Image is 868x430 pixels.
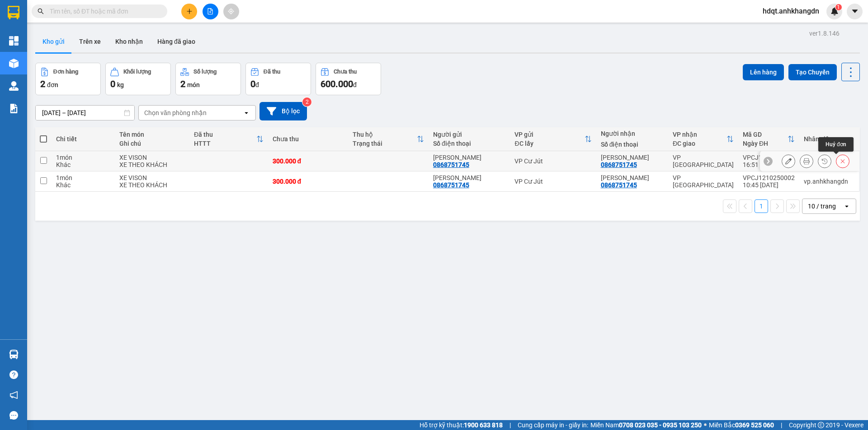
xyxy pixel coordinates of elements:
[808,202,836,211] div: 10 / trang
[509,420,511,430] span: |
[150,31,203,52] button: Hàng đã giao
[119,131,185,138] div: Tên món
[181,4,197,19] button: plus
[788,64,837,80] button: Tạo Chuyến
[514,131,584,138] div: VP gửi
[119,174,185,181] div: XE VISON
[223,4,239,19] button: aim
[119,154,185,161] div: XE VISON
[56,181,110,189] div: Khác
[9,411,18,420] span: message
[203,4,218,19] button: file-add
[9,36,19,46] img: dashboard-icon
[433,181,469,189] div: 0868751745
[673,174,734,189] div: VP [GEOGRAPHIC_DATA]
[433,161,469,168] div: 0868751745
[9,59,19,68] img: warehouse-icon
[590,420,702,430] span: Miền Nam
[353,81,357,88] span: đ
[9,81,19,91] img: warehouse-icon
[735,421,774,429] strong: 0369 525 060
[228,8,234,14] span: aim
[72,31,108,52] button: Trên xe
[433,154,506,161] div: Nguyễn Tuấn Vũ
[837,4,840,10] span: 1
[743,154,795,161] div: VPCJ1210250003
[433,174,506,181] div: Nguyễn Tuấn Vũ
[514,178,591,185] div: VP Cư Jút
[809,28,840,38] div: ver 1.8.146
[187,81,200,88] span: món
[704,423,707,427] span: ⚪️
[9,391,18,399] span: notification
[851,7,859,15] span: caret-down
[743,140,788,147] div: Ngày ĐH
[40,79,45,89] span: 2
[194,131,256,138] div: Đã thu
[433,140,506,147] div: Số điện thoại
[668,127,738,151] th: Toggle SortBy
[804,178,854,185] div: vp.anhkhangdn
[601,141,664,148] div: Số điện thoại
[843,203,850,210] svg: open
[818,422,824,428] span: copyright
[673,154,734,168] div: VP [GEOGRAPHIC_DATA]
[518,420,588,430] span: Cung cấp máy in - giấy in:
[243,109,250,116] svg: open
[601,130,664,137] div: Người nhận
[738,127,799,151] th: Toggle SortBy
[830,7,839,15] img: icon-new-feature
[781,420,782,430] span: |
[804,135,854,143] div: Nhân viên
[321,79,353,89] span: 600.000
[847,4,863,19] button: caret-down
[250,79,255,89] span: 0
[743,181,795,189] div: 10:45 [DATE]
[273,135,344,143] div: Chưa thu
[144,108,207,117] div: Chọn văn phòng nhận
[56,161,110,168] div: Khác
[259,102,307,120] button: Bộ lọc
[709,420,774,430] span: Miền Bắc
[194,140,256,147] div: HTTT
[38,8,44,14] span: search
[755,5,826,17] span: hdqt.anhkhangdn
[743,131,788,138] div: Mã GD
[35,63,101,95] button: Đơn hàng2đơn
[348,127,429,151] th: Toggle SortBy
[353,140,417,147] div: Trạng thái
[273,157,344,165] div: 300.000 đ
[56,154,110,161] div: 1 món
[601,161,637,168] div: 0868751745
[9,370,18,379] span: question-circle
[601,174,664,181] div: Nguyễn Tuấn Vũ
[743,64,784,80] button: Lên hàng
[119,140,185,147] div: Ghi chú
[47,81,58,88] span: đơn
[180,79,185,89] span: 2
[123,69,151,75] div: Khối lượng
[9,350,19,359] img: warehouse-icon
[8,6,19,19] img: logo-vxr
[601,154,664,161] div: Nguyễn Tuấn Vũ
[464,421,503,429] strong: 1900 633 818
[302,97,311,106] sup: 2
[9,104,19,113] img: solution-icon
[119,161,185,168] div: XE THEO KHÁCH
[264,69,280,75] div: Đã thu
[782,154,795,168] div: Sửa đơn hàng
[316,63,381,95] button: Chưa thu600.000đ
[36,106,134,120] input: Select a date range.
[207,8,213,14] span: file-add
[119,181,185,189] div: XE THEO KHÁCH
[433,131,506,138] div: Người gửi
[245,63,311,95] button: Đã thu0đ
[619,421,702,429] strong: 0708 023 035 - 0935 103 250
[743,174,795,181] div: VPCJ1210250002
[53,69,78,75] div: Đơn hàng
[353,131,417,138] div: Thu hộ
[673,131,726,138] div: VP nhận
[50,6,156,16] input: Tìm tên, số ĐT hoặc mã đơn
[110,79,115,89] span: 0
[175,63,241,95] button: Số lượng2món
